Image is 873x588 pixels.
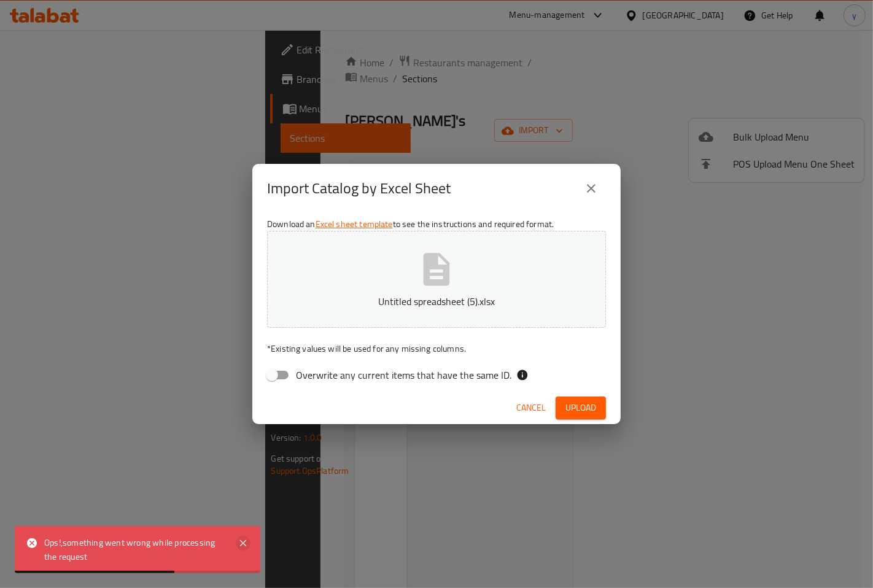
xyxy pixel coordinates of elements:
button: Cancel [511,397,551,419]
button: Untitled spreadsheet (5).xlsx [267,231,606,328]
button: close [576,174,606,203]
a: Excel sheet template [316,216,393,232]
p: Untitled spreadsheet (5).xlsx [286,294,587,309]
span: Overwrite any current items that have the same ID. [296,368,511,382]
span: Upload [565,400,596,416]
span: Cancel [516,400,546,416]
p: Existing values will be used for any missing columns. [267,342,606,355]
div: Download an to see the instructions and required format. [252,213,621,391]
h2: Import Catalog by Excel Sheet [267,179,451,198]
div: Ops!,something went wrong while processing the request [44,536,226,563]
button: Upload [556,397,606,419]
